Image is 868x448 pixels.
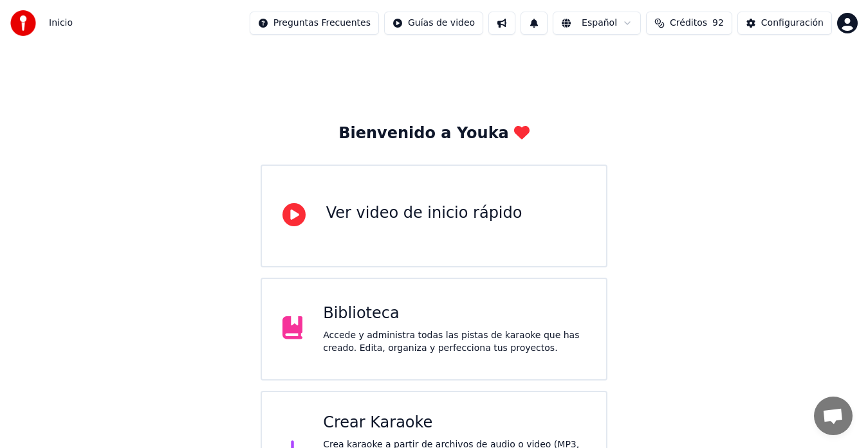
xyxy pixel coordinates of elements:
div: Bienvenido a Youka [338,123,530,144]
button: Guías de video [384,12,483,35]
button: Preguntas Frecuentes [250,12,379,35]
span: Créditos [670,17,707,30]
div: Crear Karaoke [323,413,586,433]
img: youka [10,10,36,36]
span: 92 [712,17,724,30]
div: Biblioteca [323,303,586,324]
div: Accede y administra todas las pistas de karaoke que has creado. Edita, organiza y perfecciona tus... [323,329,586,355]
div: Ver video de inicio rápido [326,203,522,224]
span: Inicio [49,17,73,30]
button: Créditos92 [646,12,732,35]
button: Configuración [737,12,832,35]
div: Chat abierto [814,397,853,435]
nav: breadcrumb [49,17,73,30]
div: Configuración [761,17,824,30]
